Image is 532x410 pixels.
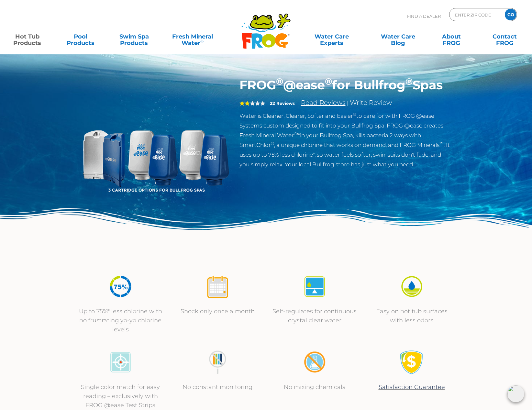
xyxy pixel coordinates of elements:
[78,382,162,410] p: Single color match for easy reading – exclusively with FROG @ease Test Strips
[298,30,365,43] a: Water CareExperts
[407,8,441,24] p: Find A Dealer
[60,30,101,43] a: PoolProducts
[431,30,472,43] a: AboutFROG
[270,101,295,106] strong: 22 Reviews
[484,30,526,43] a: ContactFROG
[303,350,327,374] img: no-mixing1
[303,274,327,299] img: icon-atease-self-regulates
[239,111,451,169] p: Water is Cleaner, Clearer, Softer and Easier to care for with FROG @ease Systems custom designed ...
[239,101,250,106] span: 2
[175,307,260,316] p: Shock only once a month
[294,131,300,136] sup: ®∞
[108,350,133,374] img: icon-atease-color-match
[350,99,392,106] a: Write Review
[6,30,48,43] a: Hot TubProducts
[400,350,424,374] img: Satisfaction Guarantee Icon
[454,10,498,19] input: Zip Code Form
[78,307,162,334] p: Up to 75%* less chlorine with no frustrating yo-yo chlorine levels
[82,78,230,226] img: bullfrog-product-hero.png
[167,30,218,43] a: Fresh MineralWater∞
[205,274,230,299] img: icon-atease-shock-once
[271,141,274,146] sup: ®
[200,39,204,44] sup: ∞
[108,274,133,299] img: icon-atease-75percent-less
[439,141,444,146] sup: ™
[272,382,357,392] p: No mixing chemicals
[505,9,516,20] input: GO
[272,307,357,325] p: Self-regulates for continuous crystal clear water
[113,30,155,43] a: Swim SpaProducts
[379,383,445,391] a: Satisfaction Guarantee
[347,100,349,106] span: |
[370,307,454,325] p: Easy on hot tub surfaces with less odors
[175,382,260,392] p: No constant monitoring
[325,76,332,87] sup: ®
[353,112,356,117] sup: ®
[239,78,451,93] h1: FROG @ease for Bullfrog Spas
[405,76,413,87] sup: ®
[276,76,283,87] sup: ®
[205,350,230,374] img: no-constant-monitoring1
[377,30,419,43] a: Water CareBlog
[400,274,424,299] img: icon-atease-easy-on
[301,99,346,106] a: Read Reviews
[507,385,524,402] img: openIcon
